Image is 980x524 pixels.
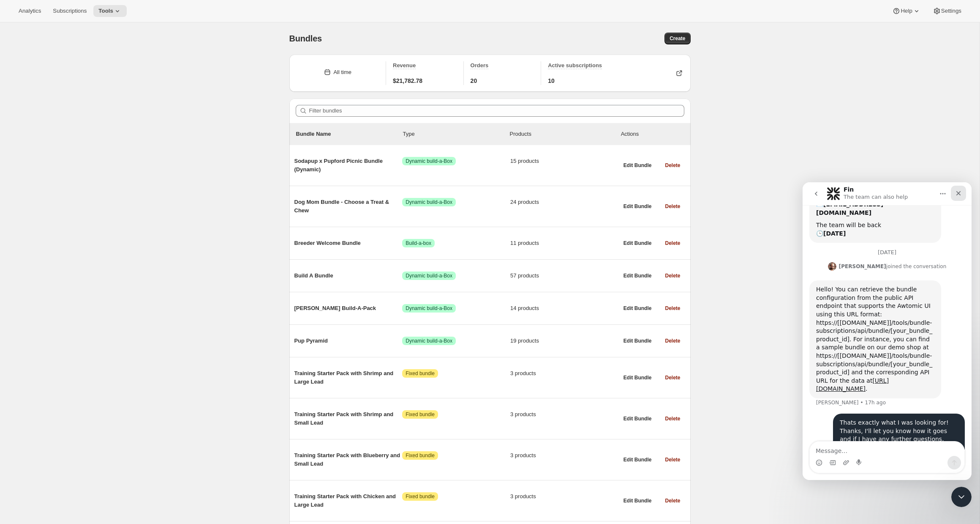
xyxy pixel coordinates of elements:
span: Fixed bundle [406,411,435,418]
span: $21,782.78 [393,77,422,85]
span: Subscriptions [53,8,87,14]
span: Training Starter Pack with Shrimp and Large Lead [294,369,403,386]
button: Edit Bundle [618,270,657,282]
div: [DATE] [7,67,162,79]
button: Gif picker [27,277,33,284]
span: Edit Bundle [623,203,652,210]
span: 14 products [510,304,618,313]
span: 19 products [510,337,618,345]
div: Brian says… [7,98,162,231]
span: Help [901,8,912,14]
div: [PERSON_NAME] • 17h ago [14,218,83,223]
span: Dynamic build-a-Box [406,272,452,279]
span: Delete [665,337,680,344]
span: Edit Bundle [623,162,652,169]
span: Dynamic build-a-Box [406,337,452,344]
div: The team will be back 🕒 [14,39,132,55]
img: Profile image for Brian [25,80,34,88]
button: Settings [928,5,966,17]
div: Hello! You can retrieve the bundle configuration from the public API endpoint that supports the A... [14,103,132,211]
button: Delete [660,372,685,384]
span: 3 products [510,410,618,419]
span: Revenue [393,62,416,69]
span: Create [670,35,685,42]
span: Analytics [19,8,41,14]
span: Training Starter Pack with Chicken and Large Lead [294,492,403,509]
span: 20 [471,77,477,85]
span: Bundles [289,34,322,43]
span: Build-a-box [406,240,431,247]
button: Edit Bundle [618,237,657,249]
span: Delete [665,272,680,279]
button: Delete [660,335,685,347]
span: Delete [665,456,680,463]
span: Edit Bundle [623,415,652,422]
div: My says… [7,231,162,285]
span: Active subscriptions [548,62,602,69]
span: Training Starter Pack with Shrimp and Small Lead [294,410,403,427]
span: [PERSON_NAME] Build-A-Pack [294,304,403,313]
textarea: Message… [7,259,162,274]
b: [DATE] [21,48,43,55]
span: Dynamic build-a-Box [406,199,452,206]
b: [EMAIL_ADDRESS][DOMAIN_NAME] [14,19,81,34]
span: Fixed bundle [406,452,435,459]
button: Edit Bundle [618,372,657,384]
button: Edit Bundle [618,454,657,466]
button: Help [887,5,926,17]
span: Build A Bundle [294,272,403,280]
button: Delete [660,302,685,314]
button: Edit Bundle [618,159,657,171]
button: Edit Bundle [618,495,657,507]
button: Edit Bundle [618,302,657,314]
span: Dynamic build-a-Box [406,158,452,165]
span: Delete [665,374,680,381]
button: Delete [660,270,685,282]
span: 15 products [510,157,618,165]
button: Edit Bundle [618,413,657,425]
button: Delete [660,454,685,466]
span: Breeder Welcome Bundle [294,239,403,247]
div: Type [403,130,510,138]
span: Delete [665,162,680,169]
div: Thats exactly what I was looking for! Thanks, I'll let you know how it goes and if I have any fur... [30,231,162,274]
span: 3 products [510,369,618,378]
b: [PERSON_NAME] [36,81,84,87]
span: Tools [98,8,113,14]
span: Delete [665,203,680,210]
iframe: Intercom live chat [803,182,972,480]
button: Analytics [14,5,46,17]
span: 3 products [510,451,618,460]
span: Sodapup x Pupford Picnic Bundle (Dynamic) [294,157,403,174]
span: 3 products [510,492,618,501]
span: Edit Bundle [623,272,652,279]
div: Thats exactly what I was looking for! Thanks, I'll let you know how it goes and if I have any fur... [37,236,155,269]
button: Start recording [54,277,60,284]
span: Delete [665,240,680,247]
span: Edit Bundle [623,305,652,312]
span: Settings [941,8,961,14]
button: Tools [93,5,127,17]
span: 57 products [510,272,618,280]
span: Edit Bundle [623,240,652,247]
button: Upload attachment [40,277,47,284]
button: Subscriptions [48,5,92,17]
span: 11 products [510,239,618,247]
span: Fixed bundle [406,370,435,377]
span: Edit Bundle [623,374,652,381]
button: Edit Bundle [618,335,657,347]
button: Delete [660,159,685,171]
span: 10 [548,77,555,85]
button: Delete [660,413,685,425]
span: 24 products [510,198,618,206]
span: Dog Mom Bundle - Choose a Treat & Chew [294,198,403,215]
span: Training Starter Pack with Blueberry and Small Lead [294,451,403,468]
div: All time [333,68,351,77]
button: Edit Bundle [618,200,657,212]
